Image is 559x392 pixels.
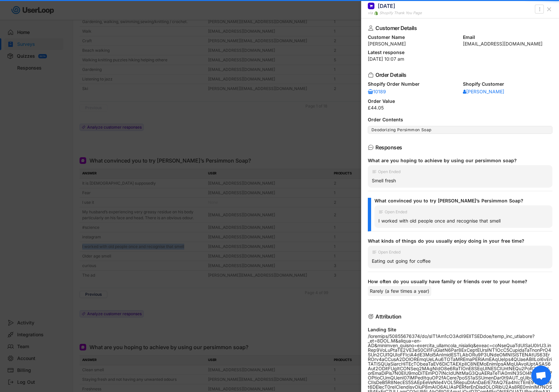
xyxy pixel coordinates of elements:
a: 10189 [368,88,388,95]
div: Open Ended [378,250,401,254]
div: Open Ended [385,210,407,214]
div: Responses [375,145,542,150]
div: What are you hoping to achieve by using our persimmon soap? [368,158,547,164]
div: Order Value [368,99,552,104]
div: Customer Name [368,35,458,40]
div: Order Details [375,72,542,77]
div: Order Contents [368,117,552,122]
div: Rarely (a few times a year) [368,286,431,296]
div: I worked with old people once and recognise that smell [378,218,548,224]
div: Open Ended [378,170,401,174]
div: Latest response [368,50,552,55]
div: How often do you usually have family or friends over to your home? [368,279,547,285]
text:  [539,6,540,13]
a: [PERSON_NAME] [463,88,504,95]
div: Email [463,35,553,40]
div: [DATE] 10:07 am [368,57,552,61]
div: [EMAIL_ADDRESS][DOMAIN_NAME] [463,42,553,46]
div: Attribution [375,314,542,319]
div: via [368,10,373,16]
img: 1156660_ecommerce_logo_shopify_icon%20%281%29.png [374,11,378,15]
div: Shopify Order Number [368,82,458,86]
div: [PERSON_NAME] [463,89,504,94]
div: [PERSON_NAME] [368,42,458,46]
div: Eating out going for coffee [372,258,548,264]
div: £44.05 [368,106,552,110]
div: Open chat [531,366,551,385]
div: Landing Site [368,327,552,332]
div: Customer Details [375,25,542,31]
div: Smell fresh [372,178,548,184]
div: [DATE] [378,2,395,10]
div: Shopify Customer [463,82,553,86]
div: 10189 [368,89,388,94]
div: Shopify Thank You Page [379,10,422,16]
div: What convinced you to try [PERSON_NAME]’s Persimmon Soap? [374,198,547,204]
div: What kinds of things do you usually enjoy doing in your free time? [368,238,547,244]
div: Deodorizing Persimmon Soap [371,127,549,133]
button:  [536,5,543,13]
